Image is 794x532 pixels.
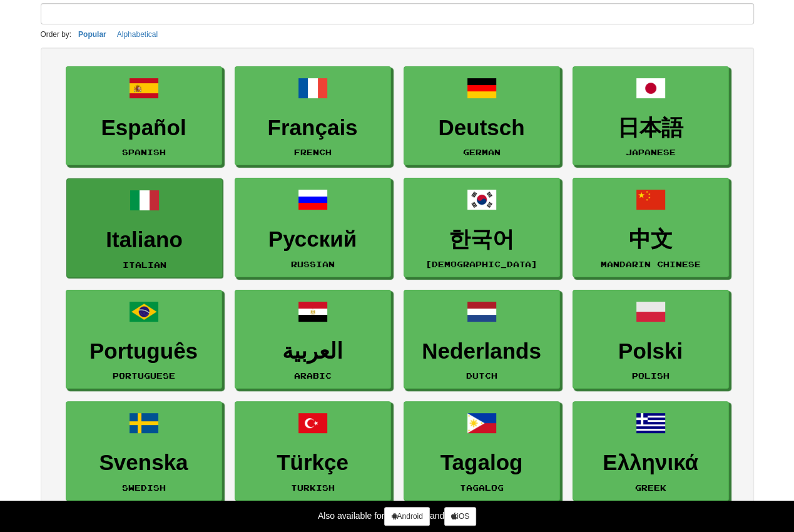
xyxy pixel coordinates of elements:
a: PolskiPolish [573,290,729,389]
h3: Tagalog [410,451,553,475]
a: 日本語Japanese [573,66,729,166]
small: French [294,148,332,156]
a: PortuguêsPortuguese [66,290,222,389]
small: Arabic [294,371,332,380]
h3: Nederlands [410,339,553,364]
h3: Русский [242,227,384,252]
a: SvenskaSwedish [66,401,222,501]
button: Alphabetical [113,28,161,41]
small: Tagalog [460,483,504,492]
h3: Polski [579,339,722,364]
small: Order by: [41,30,72,39]
a: РусскийRussian [235,178,391,277]
h3: Svenska [73,451,215,475]
small: Turkish [291,483,335,492]
h3: 한국어 [410,227,553,252]
small: German [463,148,501,156]
small: Swedish [122,483,166,492]
h3: 日本語 [579,116,722,140]
a: العربيةArabic [235,290,391,389]
small: Italian [123,260,166,269]
small: Polish [632,371,669,380]
h3: Português [73,339,215,364]
a: FrançaisFrench [235,66,391,166]
h3: Türkçe [242,451,384,475]
small: [DEMOGRAPHIC_DATA] [425,260,537,269]
button: Popular [74,28,110,41]
small: Greek [635,483,666,492]
small: Russian [291,260,335,269]
a: TagalogTagalog [404,401,560,501]
a: 한국어[DEMOGRAPHIC_DATA] [404,178,560,277]
h3: Italiano [73,228,216,252]
h3: Español [73,116,215,140]
h3: 中文 [579,227,722,252]
h3: Deutsch [410,116,553,140]
a: EspañolSpanish [66,66,222,166]
a: Android [384,507,429,526]
small: Mandarin Chinese [601,260,701,269]
small: Japanese [626,148,676,156]
a: DeutschGerman [404,66,560,166]
h3: العربية [242,339,384,364]
a: NederlandsDutch [404,290,560,389]
a: 中文Mandarin Chinese [573,178,729,277]
a: ItalianoItalian [66,178,223,278]
small: Portuguese [113,371,175,380]
small: Dutch [466,371,497,380]
h3: Ελληνικά [579,451,722,475]
a: ΕλληνικάGreek [573,401,729,501]
h3: Français [242,116,384,140]
a: iOS [444,507,476,526]
small: Spanish [122,148,166,156]
a: TürkçeTurkish [235,401,391,501]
